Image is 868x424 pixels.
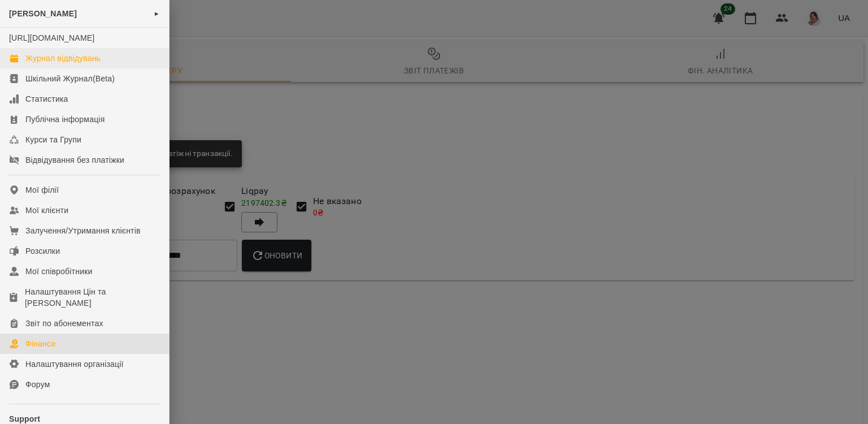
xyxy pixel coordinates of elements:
div: Розсилки [25,245,60,257]
div: Звіт по абонементах [25,318,103,329]
div: Відвідування без платіжки [25,154,124,166]
div: Курси та Групи [25,134,81,145]
div: Мої клієнти [25,205,68,216]
div: Налаштування Цін та [PERSON_NAME] [25,286,160,309]
div: Публічна інформація [25,114,105,125]
span: [PERSON_NAME] [9,9,77,18]
span: ► [154,9,160,18]
div: Мої співробітники [25,266,93,277]
div: Мої філії [25,184,59,196]
div: Журнал відвідувань [25,53,101,64]
div: Форум [25,379,50,390]
div: Залучення/Утримання клієнтів [25,225,141,236]
div: Статистика [25,93,68,105]
div: Шкільний Журнал(Beta) [25,73,115,84]
a: [URL][DOMAIN_NAME] [9,33,94,42]
div: Фінанси [25,338,55,349]
div: Налаштування організації [25,358,124,370]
